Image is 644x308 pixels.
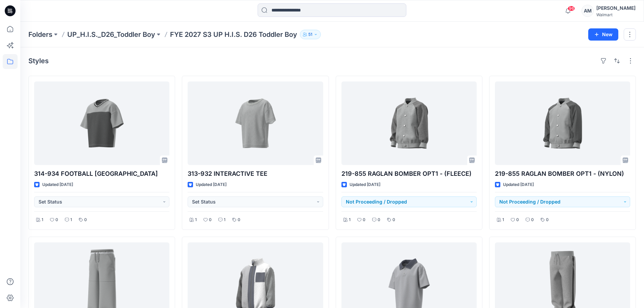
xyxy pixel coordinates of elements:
p: 313-932 INTERACTIVE TEE [188,169,323,179]
p: 1 [70,216,72,223]
div: AM [581,5,594,17]
p: 1 [42,216,43,223]
a: 314-934 FOOTBALL JERSEY [34,81,169,165]
p: 1 [502,216,504,223]
a: 219-855 RAGLAN BOMBER OPT1 - (NYLON) [495,81,630,165]
p: 0 [209,216,212,223]
p: 0 [392,216,395,223]
a: UP_H.I.S._D26_Toddler Boy [67,30,155,39]
p: 219-855 RAGLAN BOMBER OPT1 - (NYLON) [495,169,630,179]
a: 313-932 INTERACTIVE TEE [188,81,323,165]
p: 0 [516,216,519,223]
a: Folders [28,30,52,39]
p: 314-934 FOOTBALL [GEOGRAPHIC_DATA] [34,169,169,179]
p: 0 [531,216,534,223]
button: 51 [300,30,321,39]
div: [PERSON_NAME] [596,4,636,12]
p: 219-855 RAGLAN BOMBER OPT1 - (FLEECE) [341,169,477,179]
a: 219-855 RAGLAN BOMBER OPT1 - (FLEECE) [341,81,477,165]
p: 0 [363,216,365,223]
button: New [588,28,618,41]
p: Updated [DATE] [503,181,534,188]
p: 1 [195,216,197,223]
p: 0 [378,216,380,223]
p: 0 [546,216,549,223]
p: Updated [DATE] [196,181,226,188]
div: Walmart [596,12,636,17]
p: 0 [55,216,58,223]
p: 1 [349,216,351,223]
p: Updated [DATE] [42,181,73,188]
p: FYE 2027 S3 UP H.I.S. D26 Toddler Boy [170,30,297,39]
p: 1 [224,216,225,223]
p: 0 [84,216,87,223]
p: 51 [308,31,312,38]
p: Updated [DATE] [350,181,380,188]
p: 0 [238,216,240,223]
span: 96 [568,6,575,11]
h4: Styles [28,57,49,65]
